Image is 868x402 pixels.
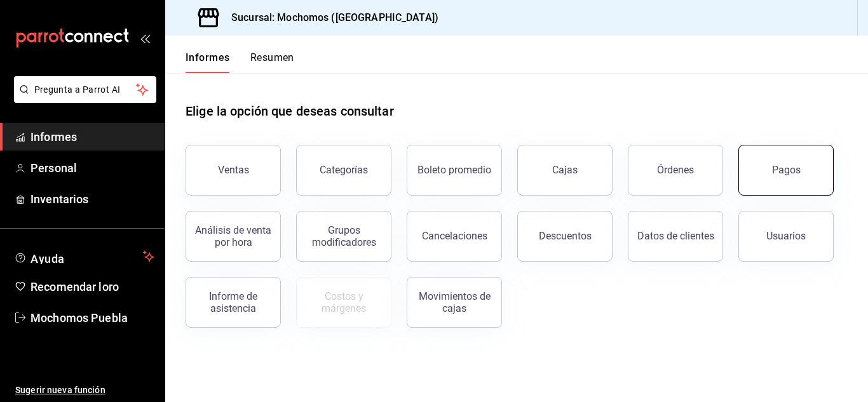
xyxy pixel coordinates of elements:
[31,280,119,293] font: Recomendar loro
[31,161,77,175] font: Personal
[628,211,723,262] button: Datos de clientes
[419,290,491,314] font: Movimientos de cajas
[738,211,834,262] button: Usuarios
[186,104,394,119] font: Elige la opción que deseas consultar
[417,164,491,176] font: Boleto promedio
[312,224,376,248] font: Grupos modificadores
[31,130,77,144] font: Informes
[186,51,294,73] div: pestañas de navegación
[186,145,281,196] button: Ventas
[31,192,88,206] font: Inventarios
[31,252,65,265] font: Ayuda
[407,277,502,328] button: Movimientos de cajas
[407,211,502,262] button: Cancelaciones
[34,84,121,95] font: Pregunta a Parrot AI
[9,92,156,105] a: Pregunta a Parrot AI
[140,33,150,43] button: abrir_cajón_menú
[407,145,502,196] button: Boleto promedio
[195,224,271,248] font: Análisis de venta por hora
[250,51,294,64] font: Resumen
[517,145,613,196] button: Cajas
[772,164,801,176] font: Pagos
[231,11,438,23] font: Sucursal: Mochomos ([GEOGRAPHIC_DATA])
[186,211,281,262] button: Análisis de venta por hora
[186,51,230,64] font: Informes
[209,290,257,314] font: Informe de asistencia
[296,277,391,328] button: Contrata inventarios para ver este informe
[422,230,487,242] font: Cancelaciones
[628,145,723,196] button: Órdenes
[186,277,281,328] button: Informe de asistencia
[517,211,613,262] button: Descuentos
[539,230,592,242] font: Descuentos
[218,164,249,176] font: Ventas
[14,76,156,103] button: Pregunta a Parrot AI
[657,164,694,176] font: Órdenes
[31,311,128,325] font: Mochomos Puebla
[322,290,366,314] font: Costos y márgenes
[552,164,578,176] font: Cajas
[15,385,105,395] font: Sugerir nueva función
[738,145,834,196] button: Pagos
[320,164,368,176] font: Categorías
[296,211,391,262] button: Grupos modificadores
[296,145,391,196] button: Categorías
[766,230,806,242] font: Usuarios
[637,230,714,242] font: Datos de clientes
